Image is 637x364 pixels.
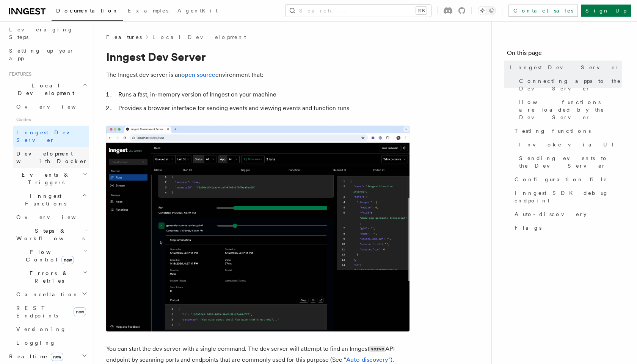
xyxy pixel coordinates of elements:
a: Documentation [52,2,123,21]
button: Errors & Retries [13,266,89,288]
a: Leveraging Steps [6,23,89,44]
a: Local Development [152,33,246,41]
a: Overview [13,210,89,224]
span: Overview [16,104,94,110]
a: Configuration file [511,173,622,186]
a: Setting up your app [6,44,89,65]
button: Inngest Functions [6,189,89,210]
a: Auto-discovery [346,356,388,363]
span: Inngest Functions [6,192,82,207]
span: Testing functions [515,127,591,135]
span: Setting up your app [9,48,74,61]
button: Toggle dark mode [478,6,496,15]
span: Local Development [6,82,83,97]
a: REST Endpointsnew [13,301,89,322]
span: Features [106,33,142,41]
span: How functions are loaded by the Dev Server [519,98,622,121]
button: Realtimenew [6,350,89,363]
span: new [51,353,63,361]
span: Configuration file [515,176,607,183]
a: Connecting apps to the Dev Server [516,74,622,95]
span: Versioning [16,326,66,332]
a: Examples [123,2,173,20]
span: Overview [16,214,94,220]
span: Flags [515,224,541,232]
span: Guides [13,114,89,126]
span: Connecting apps to the Dev Server [519,77,622,92]
p: The Inngest dev server is an environment that: [106,70,409,80]
button: Events & Triggers [6,168,89,189]
span: Features [6,71,31,77]
span: Inngest SDK debug endpoint [515,189,622,204]
a: Versioning [13,322,89,336]
a: Development with Docker [13,147,89,168]
span: REST Endpoints [16,305,58,319]
div: Local Development [6,100,89,168]
a: Overview [13,100,89,114]
span: Invoke via UI [519,141,620,148]
button: Flow Controlnew [13,245,89,266]
span: Realtime [6,353,63,360]
a: Inngest SDK debug endpoint [511,186,622,207]
span: Inngest Dev Server [16,129,81,143]
a: AgentKit [173,2,222,20]
a: Flags [511,221,622,235]
span: Events & Triggers [6,171,83,186]
span: AgentKit [177,8,218,14]
a: Testing functions [511,124,622,138]
div: Inngest Functions [6,210,89,350]
button: Steps & Workflows [13,224,89,245]
h4: On this page [507,48,622,61]
a: Invoke via UI [516,138,622,151]
span: Logging [16,340,56,346]
a: Sign Up [581,5,631,17]
span: Auto-discovery [515,210,587,218]
button: Cancellation [13,288,89,301]
span: Documentation [56,8,119,14]
a: open source [181,71,215,78]
code: serve [369,346,385,352]
li: Provides a browser interface for sending events and viewing events and function runs [116,103,409,114]
h1: Inngest Dev Server [106,50,409,64]
span: Sending events to the Dev Server [519,154,622,170]
a: Contact sales [508,5,578,17]
a: How functions are loaded by the Dev Server [516,95,622,124]
button: Search...⌘K [286,5,431,17]
a: Logging [13,336,89,350]
span: Errors & Retries [13,269,82,285]
button: Local Development [6,79,89,100]
span: Flow Control [13,248,83,263]
span: new [61,256,74,264]
a: Inngest Dev Server [507,61,622,74]
a: Auto-discovery [511,207,622,221]
span: Inngest Dev Server [510,64,619,71]
span: Leveraging Steps [9,26,73,40]
span: Steps & Workflows [13,227,85,242]
li: Runs a fast, in-memory version of Inngest on your machine [116,89,409,100]
kbd: ⌘K [416,7,427,14]
span: Development with Docker [16,151,88,164]
a: Inngest Dev Server [13,126,89,147]
a: Sending events to the Dev Server [516,151,622,173]
img: Dev Server Demo [106,126,409,331]
span: new [74,307,86,316]
span: Examples [128,8,168,14]
span: Cancellation [13,291,79,298]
